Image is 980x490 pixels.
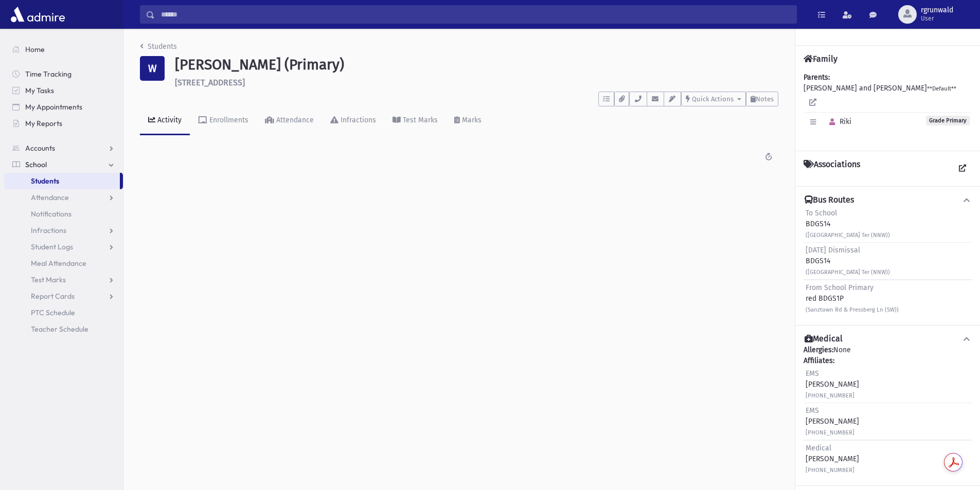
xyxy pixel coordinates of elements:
[274,116,314,124] div: Attendance
[31,275,66,284] span: Test Marks
[25,45,45,54] span: Home
[4,173,120,189] a: Students
[804,356,834,365] b: Affiliates:
[4,255,123,271] a: Meal Attendance
[806,209,837,217] span: To School
[4,321,123,337] a: Teacher Schedule
[806,369,819,378] span: EMS
[25,160,47,169] span: School
[804,54,838,64] h4: Family
[338,116,376,124] div: Infractions
[401,116,438,124] div: Test Marks
[446,106,490,135] a: Marks
[681,92,746,106] button: Quick Actions
[926,116,970,125] span: Grade Primary
[825,117,851,126] span: Riki
[4,99,123,115] a: My Appointments
[8,4,67,25] img: AdmirePro
[4,288,123,304] a: Report Cards
[804,72,972,142] div: [PERSON_NAME] and [PERSON_NAME]
[4,189,123,206] a: Attendance
[322,106,384,135] a: Infractions
[4,156,123,173] a: School
[207,116,248,124] div: Enrollments
[175,78,778,87] h6: [STREET_ADDRESS]
[756,95,774,103] span: Notes
[31,176,59,186] span: Students
[804,73,830,82] b: Parents:
[921,6,953,14] span: rgrunwald
[692,95,734,103] span: Quick Actions
[4,140,123,156] a: Accounts
[140,41,177,56] nav: breadcrumb
[804,334,972,344] button: Medical
[806,282,899,315] div: red BDGS1P
[25,86,54,95] span: My Tasks
[31,226,66,235] span: Infractions
[806,245,890,277] div: BDGS14
[806,283,874,292] span: From School Primary
[140,106,190,135] a: Activity
[31,308,75,317] span: PTC Schedule
[31,324,88,334] span: Teacher Schedule
[805,195,854,206] h4: Bus Routes
[4,222,123,239] a: Infractions
[806,444,831,452] span: Medical
[25,102,82,112] span: My Appointments
[4,206,123,222] a: Notifications
[4,115,123,132] a: My Reports
[806,405,859,438] div: [PERSON_NAME]
[806,406,819,415] span: EMS
[806,392,854,399] small: [PHONE_NUMBER]
[384,106,446,135] a: Test Marks
[806,246,860,255] span: [DATE] Dismissal
[31,193,69,202] span: Attendance
[746,92,778,106] button: Notes
[4,304,123,321] a: PTC Schedule
[155,5,796,24] input: Search
[31,242,73,251] span: Student Logs
[31,259,86,268] span: Meal Attendance
[806,269,890,276] small: ([GEOGRAPHIC_DATA] Ter (NNW))
[4,271,123,288] a: Test Marks
[806,208,890,240] div: BDGS14
[804,346,833,354] b: Allergies:
[175,56,778,74] h1: [PERSON_NAME] (Primary)
[25,119,62,128] span: My Reports
[190,106,257,135] a: Enrollments
[140,56,165,81] div: W
[806,368,859,401] div: [PERSON_NAME]
[257,106,322,135] a: Attendance
[804,195,972,206] button: Bus Routes
[804,344,972,477] div: None
[31,292,75,301] span: Report Cards
[31,209,72,219] span: Notifications
[25,143,55,153] span: Accounts
[805,334,843,344] h4: Medical
[806,443,859,475] div: [PERSON_NAME]
[4,82,123,99] a: My Tasks
[806,232,890,239] small: ([GEOGRAPHIC_DATA] Ter (NNW))
[4,41,123,58] a: Home
[804,159,860,178] h4: Associations
[4,66,123,82] a: Time Tracking
[140,42,177,51] a: Students
[806,306,899,313] small: (Sanztown Rd & Pressberg Ln (SW))
[953,159,972,178] a: View all Associations
[4,239,123,255] a: Student Logs
[921,14,953,23] span: User
[155,116,182,124] div: Activity
[806,467,854,474] small: [PHONE_NUMBER]
[806,429,854,436] small: [PHONE_NUMBER]
[25,69,72,79] span: Time Tracking
[460,116,482,124] div: Marks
